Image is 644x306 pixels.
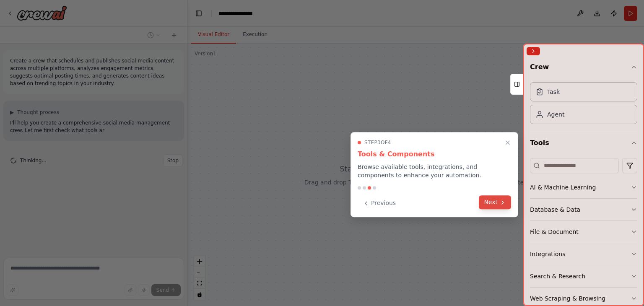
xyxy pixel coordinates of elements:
[364,139,391,146] span: Step 3 of 4
[358,196,401,210] button: Previous
[503,137,513,148] button: Close walkthrough
[358,149,511,159] h3: Tools & Components
[193,8,205,19] button: Hide left sidebar
[358,163,511,179] p: Browse available tools, integrations, and components to enhance your automation.
[479,195,511,209] button: Next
